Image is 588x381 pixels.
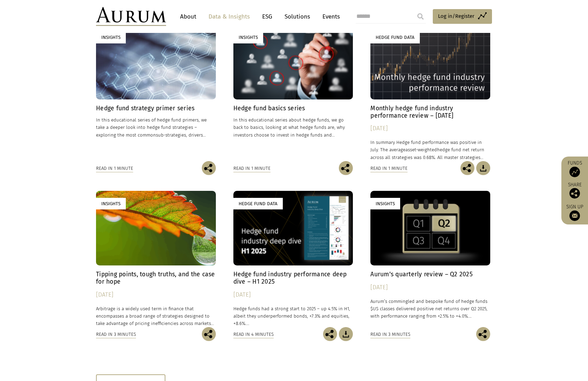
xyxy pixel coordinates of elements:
a: About [177,10,200,23]
div: [DATE] [370,124,490,133]
img: Share this post [323,327,337,341]
a: Insights Hedge fund strategy primer series In this educational series of hedge fund primers, we t... [96,25,216,161]
h4: Hedge fund basics series [233,105,353,112]
div: Read in 4 minutes [233,331,274,338]
img: Share this post [569,188,580,199]
div: Share [565,182,584,199]
img: Sign up to our newsletter [569,210,580,221]
img: Download Article [339,327,353,341]
span: asset-weighted [405,147,437,152]
a: Sign up [565,204,584,221]
h4: Aurum’s quarterly review – Q2 2025 [370,271,490,278]
img: Share this post [202,161,216,175]
div: Insights [96,198,126,209]
a: Insights Hedge fund basics series In this educational series about hedge funds, we go back to bas... [233,25,353,161]
div: Insights [233,32,263,43]
h4: Monthly hedge fund industry performance review – [DATE] [370,105,490,119]
img: Share this post [339,161,353,175]
a: ESG [259,10,276,23]
div: Read in 3 minutes [96,331,136,338]
a: Solutions [281,10,314,23]
a: Log in/Register [433,9,492,24]
div: [DATE] [96,290,216,300]
h4: Hedge fund industry performance deep dive – H1 2025 [233,271,353,285]
a: Hedge Fund Data Monthly hedge fund industry performance review – [DATE] [DATE] In summary Hedge f... [370,25,490,161]
a: Hedge Fund Data Hedge fund industry performance deep dive – H1 2025 [DATE] Hedge funds had a stro... [233,191,353,327]
a: Funds [565,160,584,177]
p: In this educational series about hedge funds, we go back to basics, looking at what hedge funds a... [233,116,353,138]
div: Insights [370,198,400,209]
p: Aurum’s commingled and bespoke fund of hedge funds $US classes delivered positive net returns ove... [370,298,490,320]
a: Events [319,10,340,23]
img: Access Funds [569,167,580,177]
div: Hedge Fund Data [233,198,283,209]
img: Share this post [460,161,474,175]
p: Arbitrage is a widely used term in finance that encompasses a broad range of strategies designed ... [96,305,216,327]
span: sub-strategies [156,132,186,138]
input: Submit [413,9,428,23]
p: Hedge funds had a strong start to 2025 – up 4.5% in H1, albeit they underperformed bonds, +7.3% a... [233,305,353,327]
h4: Tipping points, tough truths, and the case for hope [96,271,216,285]
a: Data & Insights [205,10,253,23]
div: Insights [96,32,126,43]
p: In summary Hedge fund performance was positive in July. The average hedge fund net return across ... [370,139,490,161]
a: Insights Aurum’s quarterly review – Q2 2025 [DATE] Aurum’s commingled and bespoke fund of hedge f... [370,191,490,327]
div: Read in 1 minute [233,165,271,172]
div: Read in 1 minute [96,165,133,172]
img: Aurum [96,7,166,26]
div: [DATE] [233,290,353,300]
div: [DATE] [370,283,490,292]
div: Hedge Fund Data [370,32,420,43]
img: Share this post [202,327,216,341]
img: Download Article [476,161,490,175]
div: Read in 3 minutes [370,331,410,338]
p: In this educational series of hedge fund primers, we take a deeper look into hedge fund strategie... [96,116,216,138]
a: Insights Tipping points, tough truths, and the case for hope [DATE] Arbitrage is a widely used te... [96,191,216,327]
span: Log in/Register [438,12,474,20]
img: Share this post [476,327,490,341]
h4: Hedge fund strategy primer series [96,105,216,112]
div: Read in 1 minute [370,165,408,172]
